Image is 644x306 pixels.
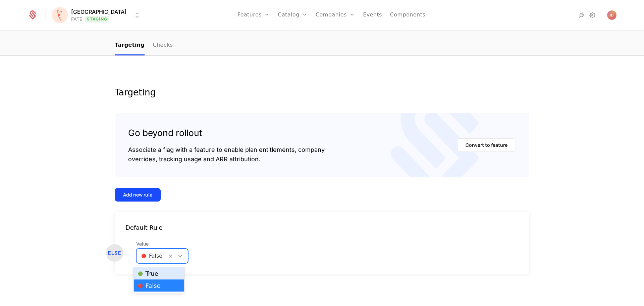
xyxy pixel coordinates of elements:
button: Convert to feature [457,138,516,152]
button: Open user button [607,10,616,20]
div: Default Rule [115,223,529,232]
button: Add new rule [115,188,161,202]
a: Integrations [578,11,586,19]
div: Associate a flag with a feature to enable plan entitlements, company overrides, tracking usage an... [128,145,325,164]
div: ELSE [106,244,123,262]
a: Targeting [115,36,145,55]
div: Add new rule [123,191,152,198]
ul: Choose Sub Page [115,36,173,55]
span: False [138,283,161,289]
div: Go beyond rollout [128,126,325,140]
img: Florence [52,7,68,23]
img: Igor Dević [607,10,616,20]
a: Settings [588,11,596,19]
span: [GEOGRAPHIC_DATA] [71,8,126,16]
span: Value [136,241,188,247]
span: True [138,271,158,277]
div: FATE [71,16,82,23]
span: 🔴 [138,283,143,289]
nav: Main [115,36,529,55]
button: Select environment [54,8,141,23]
a: Checks [153,36,173,55]
span: Staging [85,16,109,23]
span: 🟢 [138,271,143,276]
div: Targeting [115,88,529,97]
